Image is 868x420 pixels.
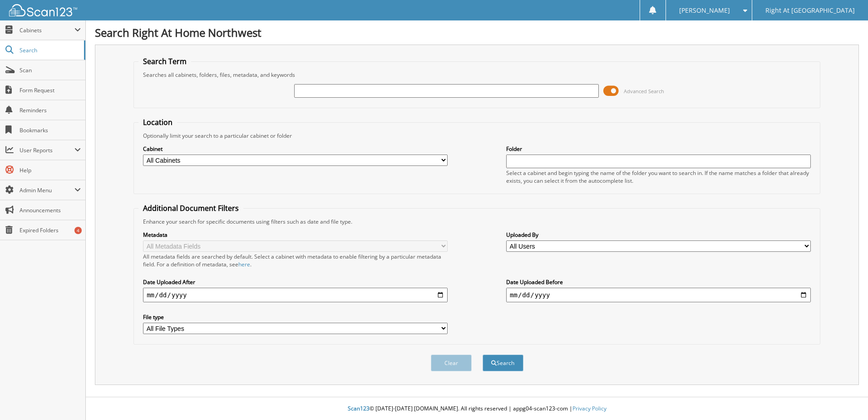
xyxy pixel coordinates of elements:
[138,203,243,213] legend: Additional Document Filters
[20,226,81,234] span: Expired Folders
[138,117,177,127] legend: Location
[143,288,448,302] input: start
[506,169,811,185] div: Select a cabinet and begin typing the name of the folder you want to search in. If the name match...
[138,56,191,66] legend: Search Term
[20,146,74,154] span: User Reports
[143,278,448,286] label: Date Uploaded After
[143,145,448,153] label: Cabinet
[138,132,815,140] div: Optionally limit your search to a particular cabinet or folder
[9,4,77,16] img: scan123-logo-white.svg
[20,86,81,94] span: Form Request
[572,405,607,412] a: Privacy Policy
[506,278,811,286] label: Date Uploaded Before
[483,355,523,371] button: Search
[506,231,811,239] label: Uploaded By
[20,126,81,134] span: Bookmarks
[679,8,730,13] span: [PERSON_NAME]
[20,206,81,214] span: Announcements
[20,106,81,114] span: Reminders
[765,8,855,13] span: Right At [GEOGRAPHIC_DATA]
[95,25,859,40] h1: Search Right At Home Northwest
[348,405,370,412] span: Scan123
[143,313,448,321] label: File type
[506,145,811,153] label: Folder
[20,166,81,174] span: Help
[823,376,868,420] iframe: Chat Widget
[506,288,811,302] input: end
[143,231,448,239] label: Metadata
[20,46,79,54] span: Search
[20,186,74,194] span: Admin Menu
[138,71,815,79] div: Searches all cabinets, folders, files, metadata, and keywords
[20,66,81,74] span: Scan
[624,88,664,95] span: Advanced Search
[431,355,472,371] button: Clear
[143,253,448,268] div: All metadata fields are searched by default. Select a cabinet with metadata to enable filtering b...
[20,26,74,34] span: Cabinets
[238,260,250,268] a: here
[138,218,815,225] div: Enhance your search for specific documents using filters such as date and file type.
[86,398,868,420] div: © [DATE]-[DATE] [DOMAIN_NAME]. All rights reserved | appg04-scan123-com |
[74,227,82,234] div: 4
